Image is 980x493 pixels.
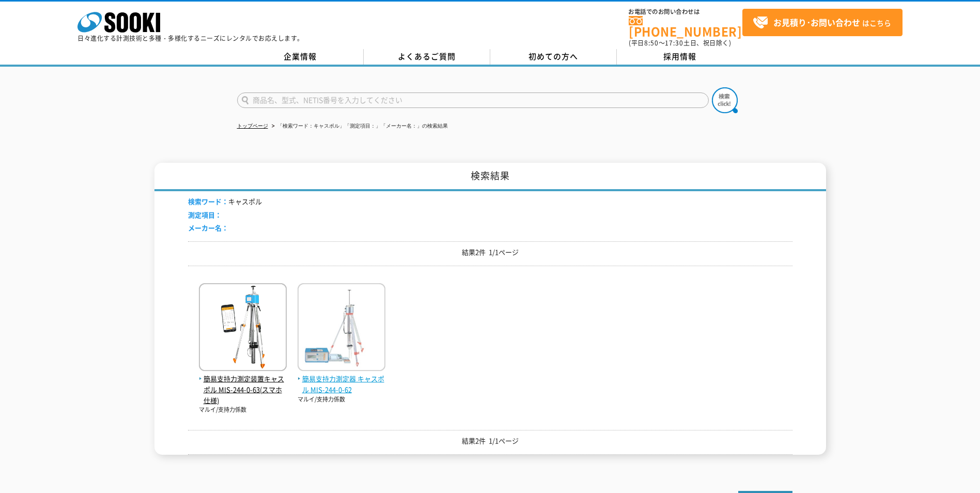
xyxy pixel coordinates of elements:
[188,436,792,446] p: 結果2件 1/1ページ
[742,9,903,36] a: お見積り･お問い合わせはこちら
[490,49,617,65] a: 初めての方へ
[298,395,385,404] p: マルイ/支持力係数
[298,363,385,395] a: 簡易支持力測定器 キャスポル MIS-244-0-62
[154,163,826,191] h1: 検索結果
[644,38,659,48] span: 8:50
[629,38,731,48] span: (平日 ～ 土日、祝日除く)
[199,374,287,406] span: 簡易支持力測定装置キャスポル MIS-244-0-63(スマホ仕様)
[629,16,742,37] a: [PHONE_NUMBER]
[188,196,228,206] span: 検索ワード：
[199,283,287,374] img: MIS-244-0-63(スマホ仕様)
[188,247,792,258] p: 結果2件 1/1ページ
[712,87,738,113] img: btn_search.png
[298,283,385,374] img: キャスポル MIS-244-0-62
[199,406,287,414] p: マルイ/支持力係数
[188,196,262,207] li: キャスポル
[773,16,860,28] strong: お見積り･お問い合わせ
[237,93,709,108] input: 商品名、型式、NETIS番号を入力してください
[188,223,228,233] span: メーカー名：
[528,51,578,62] span: 初めての方へ
[298,374,385,395] span: 簡易支持力測定器 キャスポル MIS-244-0-62
[237,49,364,65] a: 企業情報
[753,15,891,30] span: はこちら
[617,49,743,65] a: 採用情報
[364,49,490,65] a: よくあるご質問
[188,210,222,220] span: 測定項目：
[629,9,742,15] span: お電話でのお問い合わせは
[77,35,304,41] p: 日々進化する計測技術と多種・多様化するニーズにレンタルでお応えします。
[237,123,268,129] a: トップページ
[270,121,448,132] li: 「検索ワード：キャスポル」「測定項目：」「メーカー名：」の検索結果
[199,363,287,406] a: 簡易支持力測定装置キャスポル MIS-244-0-63(スマホ仕様)
[665,38,683,48] span: 17:30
